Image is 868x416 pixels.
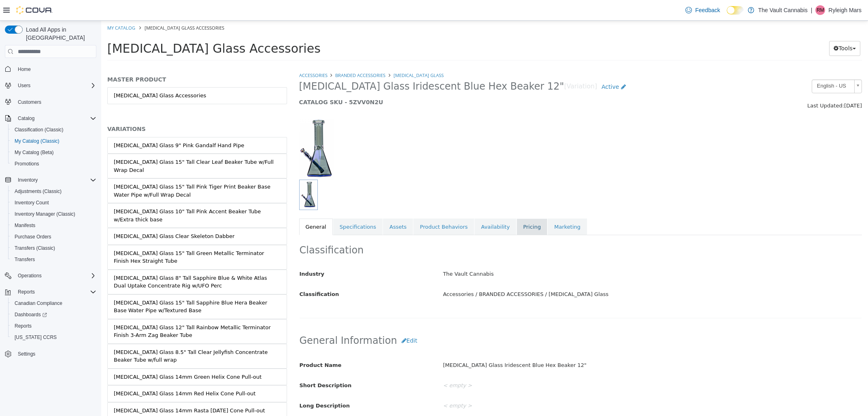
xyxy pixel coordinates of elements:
[15,211,75,217] span: Inventory Manager (Classic)
[11,298,66,308] a: Canadian Compliance
[8,147,100,158] button: My Catalog (Beta)
[18,115,34,122] span: Catalog
[198,250,223,256] span: Industry
[11,187,96,196] span: Adjustments (Classic)
[232,198,281,215] a: Specifications
[8,309,100,320] a: Dashboards
[8,186,100,197] button: Adjustments (Classic)
[8,332,100,343] button: [US_STATE] CCRS
[8,231,100,242] button: Purchase Orders
[15,175,96,185] span: Inventory
[2,113,100,124] button: Catalog
[743,82,761,88] span: [DATE]
[18,82,30,89] span: Users
[15,334,57,341] span: [US_STATE] CCRS
[8,320,100,332] button: Reports
[8,298,100,309] button: Canadian Compliance
[15,64,96,74] span: Home
[6,55,186,62] h5: MASTER PRODUCT
[11,159,43,169] a: Promotions
[13,278,179,294] div: [MEDICAL_DATA] Glass 15" Tall Sapphire Blue Hera Beaker Base Water Pipe w/Textured Base
[15,271,96,281] span: Operations
[198,362,251,368] span: Short Description
[13,369,154,377] div: [MEDICAL_DATA] Glass 14mm Red Helix Cone Pull-out
[312,198,373,215] a: Product Behaviors
[13,386,164,394] div: [MEDICAL_DATA] Glass 14mm Rasta [DATE] Cone Pull-out
[706,82,743,88] span: Last Updated:
[11,298,96,308] span: Canadian Compliance
[198,270,238,277] span: Classification
[8,135,100,147] button: My Catalog (Classic)
[11,243,58,253] a: Transfers (Classic)
[15,127,64,133] span: Classification (Classic)
[11,332,60,342] a: [US_STATE] CCRS
[18,177,38,183] span: Inventory
[15,114,96,123] span: Catalog
[11,310,50,320] a: Dashboards
[13,162,179,178] div: [MEDICAL_DATA] Glass 15" Tall Pink Tiger Print Beaker Base Water Pipe w/Full Wrap Decal
[8,242,100,254] button: Transfers (Classic)
[336,338,766,352] div: [MEDICAL_DATA] Glass Iridescent Blue Hex Beaker 12"
[13,187,179,203] div: [MEDICAL_DATA] Glass 10" Tall Pink Accent Beaker Tube w/Extra thick base
[198,313,761,328] h2: General Information
[11,125,67,135] a: Classification (Classic)
[11,255,96,264] span: Transfers
[8,220,100,231] button: Manifests
[695,6,720,14] span: Feedback
[18,272,42,279] span: Operations
[198,198,232,215] a: General
[11,148,96,157] span: My Catalog (Beta)
[11,159,96,169] span: Promotions
[11,221,38,230] a: Manifests
[2,96,100,108] button: Customers
[11,136,63,146] a: My Catalog (Classic)
[15,349,96,359] span: Settings
[11,321,96,331] span: Reports
[18,99,41,105] span: Customers
[727,6,744,15] input: Dark Mode
[11,221,96,230] span: Manifests
[282,198,312,215] a: Assets
[2,270,100,281] button: Operations
[15,271,45,281] button: Operations
[15,81,96,90] span: Users
[198,382,249,388] span: Long Description
[13,253,179,269] div: [MEDICAL_DATA] Glass 8" Tall Sapphire Blue & White Atlas Dual Uptake Concentrate Rig w/UFO Perc
[13,352,160,360] div: [MEDICAL_DATA] Glass 14mm Green Helix Cone Pull-out
[6,105,186,112] h5: VARIATIONS
[13,303,179,319] div: [MEDICAL_DATA] Glass 12" Tall Rainbow Metallic Terminator Finish 3-Arm Zag Beaker Tube
[15,138,60,144] span: My Catalog (Classic)
[11,198,96,208] span: Inventory Count
[15,311,47,318] span: Dashboards
[18,289,35,295] span: Reports
[13,212,133,220] div: [MEDICAL_DATA] Glass Clear Skeleton Dabber
[15,349,38,359] a: Settings
[415,198,446,215] a: Pricing
[2,286,100,298] button: Reports
[11,255,38,264] a: Transfers
[2,348,100,360] button: Settings
[16,6,53,14] img: Cova
[11,148,57,157] a: My Catalog (Beta)
[11,332,96,342] span: Washington CCRS
[373,198,415,215] a: Availability
[8,124,100,135] button: Classification (Classic)
[8,158,100,169] button: Promotions
[447,198,486,215] a: Marketing
[198,60,463,72] span: [MEDICAL_DATA] Glass Iridescent Blue Hex Beaker 12"
[18,66,31,73] span: Home
[15,323,32,329] span: Reports
[15,175,41,185] button: Inventory
[198,98,233,159] img: 150
[15,287,96,297] span: Reports
[11,321,35,331] a: Reports
[15,64,34,74] a: Home
[463,63,496,69] small: [Variation]
[828,5,862,15] p: Ryleigh Mars
[43,4,123,10] span: [MEDICAL_DATA] Glass Accessories
[728,20,759,35] button: Tools
[23,26,96,42] span: Load All Apps in [GEOGRAPHIC_DATA]
[711,59,750,72] span: English - US
[296,313,321,328] button: Edit
[8,254,100,265] button: Transfers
